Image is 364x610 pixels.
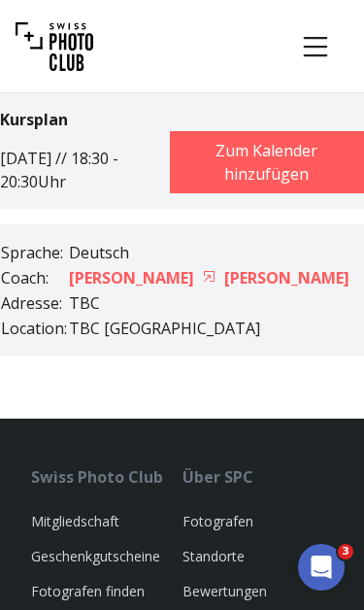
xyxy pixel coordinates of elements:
td: TBC [68,290,350,316]
a: Fotografen finden [31,582,145,600]
a: Standorte [182,547,245,565]
img: Swiss photo club [16,8,93,85]
td: Deutsch [68,240,350,265]
iframe: Intercom live chat [298,544,345,591]
a: Fotografen [182,512,253,530]
a: Mitgliedschaft [31,512,119,530]
a: Bewertungen [182,582,267,600]
a: Geschenkgutscheine [31,547,160,565]
button: Zum Kalender hinzufügen [170,131,364,193]
a: [PERSON_NAME] [PERSON_NAME] [69,266,349,289]
div: Über SPC [182,465,334,489]
span: 3 [338,544,353,559]
div: Swiss Photo Club [31,465,182,489]
td: TBC [GEOGRAPHIC_DATA] [68,316,350,341]
button: Menu [282,14,348,80]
